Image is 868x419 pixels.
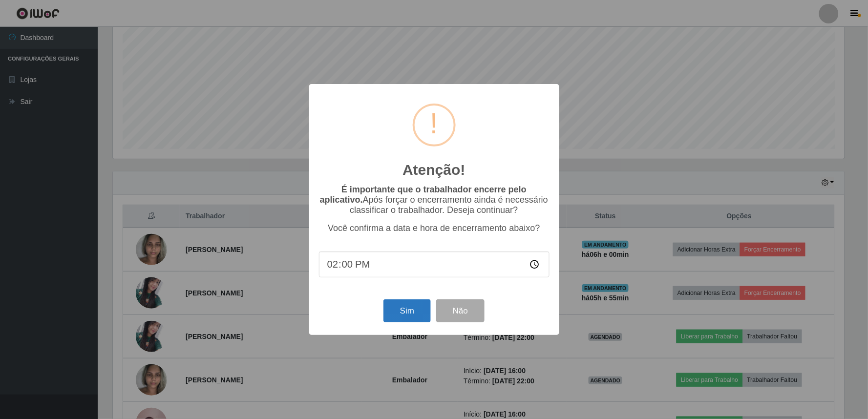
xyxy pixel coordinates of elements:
p: Você confirma a data e hora de encerramento abaixo? [319,223,550,233]
button: Sim [383,299,431,322]
button: Não [436,299,485,322]
h2: Atenção! [402,161,465,179]
b: É importante que o trabalhador encerre pelo aplicativo. [320,185,527,205]
p: Após forçar o encerramento ainda é necessário classificar o trabalhador. Deseja continuar? [319,185,550,215]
